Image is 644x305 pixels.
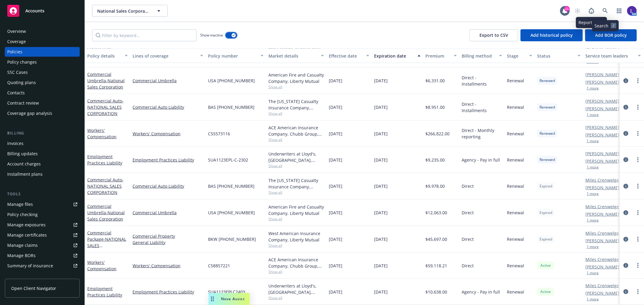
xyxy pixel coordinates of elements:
[540,237,552,242] span: Expired
[87,78,125,90] span: - National Sales Corporation
[585,184,619,191] a: [PERSON_NAME]
[5,169,80,179] a: Installment plans
[540,263,552,268] span: Active
[5,139,80,148] a: Invoices
[133,209,203,216] a: Commercial Umbrella
[329,209,342,216] span: [DATE]
[329,236,342,242] span: [DATE]
[374,209,388,216] span: [DATE]
[133,263,203,269] a: Workers' Compensation
[622,183,630,190] a: circleInformation
[634,77,642,84] a: more
[329,53,363,59] div: Effective date
[133,183,203,189] a: Commercial Auto Liability
[622,209,630,216] a: circleInformation
[540,78,555,83] span: Renewed
[462,236,474,242] span: Direct
[268,72,324,84] div: American Fire and Casualty Company, Liberty Mutual
[5,130,80,136] div: Billing
[329,157,342,163] span: [DATE]
[585,79,619,85] a: [PERSON_NAME]
[7,200,33,209] div: Manage files
[374,104,388,110] span: [DATE]
[507,263,524,269] span: Renewal
[5,2,80,19] a: Accounts
[585,71,619,78] a: [PERSON_NAME]
[208,209,255,216] span: USA [PHONE_NUMBER]
[268,111,324,116] span: Show all
[587,219,599,222] button: 1 more
[5,149,80,159] a: Billing updates
[462,289,500,295] span: Agency - Pay in full
[7,78,36,87] div: Quoting plans
[540,289,552,294] span: Active
[268,151,324,163] div: Underwriters at Lloyd's, [GEOGRAPHIC_DATA], [PERSON_NAME] of London, CRC Group
[208,289,245,295] span: SUA1123EPLC2403
[11,285,56,291] span: Open Client Navigator
[372,49,423,63] button: Expiration date
[7,169,43,179] div: Installment plans
[425,289,447,295] span: $10,638.00
[585,256,619,263] a: Miles Crenwelge
[622,262,630,269] a: circleInformation
[587,86,599,90] button: 1 more
[7,139,24,148] div: Invoices
[374,53,414,59] div: Expiration date
[507,157,524,163] span: Renewal
[622,104,630,111] a: circleInformation
[540,105,555,110] span: Renewed
[585,29,637,41] button: Add BOR policy
[268,84,324,90] span: Show all
[634,288,642,295] a: more
[535,49,583,63] button: Status
[87,230,126,255] a: Commercial Package
[540,131,555,136] span: Renewed
[585,230,619,236] a: Miles Crenwelge
[374,77,388,84] span: [DATE]
[130,49,206,63] button: Lines of coverage
[268,163,324,168] span: Show all
[133,289,203,295] a: Employment Practices Liability
[587,297,599,301] button: 1 more
[425,263,447,269] span: $59,118.21
[87,98,123,116] a: Commercial Auto
[585,290,619,296] a: [PERSON_NAME]
[208,263,230,269] span: C58857221
[268,243,324,248] span: Show all
[507,53,526,59] div: Stage
[507,209,524,216] span: Renewal
[585,237,619,244] a: [PERSON_NAME]
[268,283,324,295] div: Underwriters at Lloyd's, [GEOGRAPHIC_DATA], [PERSON_NAME] of London, CRC Group
[540,184,552,189] span: Expired
[585,211,619,217] a: [PERSON_NAME]
[208,236,256,242] span: BKW [PHONE_NUMBER]
[462,127,502,140] span: Direct - Monthly reporting
[572,5,584,17] a: Start snowing
[329,104,342,110] span: [DATE]
[505,49,535,63] button: Stage
[268,204,324,216] div: American Fire and Casualty Company, Liberty Mutual
[425,183,445,189] span: $9,978.00
[208,53,257,59] div: Policy number
[599,5,611,17] a: Search
[374,130,388,137] span: [DATE]
[97,8,149,14] span: National Sales Corporation
[7,261,53,271] div: Summary of insurance
[87,177,123,195] span: - NATIONAL SALES CORPORATION
[462,263,474,269] span: Direct
[507,236,524,242] span: Renewal
[92,5,168,17] button: National Sales Corporation
[221,296,245,301] span: Nova Assist
[462,183,474,189] span: Direct
[585,282,619,289] a: Miles Crenwelge
[208,77,255,84] span: USA [PHONE_NUMBER]
[540,210,552,215] span: Expired
[92,29,197,41] input: Filter by keyword...
[268,124,324,137] div: ACE American Insurance Company, Chubb Group, [PERSON_NAME] Business Services, Inc. (BBSI)
[634,236,642,243] a: more
[425,209,447,216] span: $12,063.00
[462,157,500,163] span: Agency - Pay in full
[622,77,630,84] a: circleInformation
[5,220,80,230] span: Manage exposures
[462,74,502,87] span: Direct - Installments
